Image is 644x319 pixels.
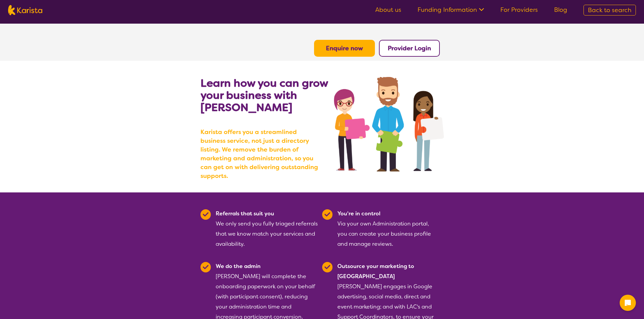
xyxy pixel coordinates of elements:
[216,263,261,270] b: We do the admin
[216,210,274,217] b: Referrals that suit you
[322,209,333,220] img: Tick
[500,6,538,14] a: For Providers
[418,6,484,14] a: Funding Information
[200,76,328,114] b: Learn how you can grow your business with [PERSON_NAME]
[337,209,440,249] div: Via your own Administration portal, you can create your business profile and manage reviews.
[583,5,636,16] a: Back to search
[379,40,440,57] button: Provider Login
[216,209,318,249] div: We only send you fully triaged referrals that we know match your services and availability.
[337,263,414,280] b: Outsource your marketing to [GEOGRAPHIC_DATA]
[200,262,211,272] img: Tick
[388,44,431,52] a: Provider Login
[326,44,363,52] a: Enquire now
[200,209,211,220] img: Tick
[334,77,444,171] img: grow your business with Karista
[200,128,322,180] b: Karista offers you a streamlined business service, not just a directory listing. We remove the bu...
[314,40,375,57] button: Enquire now
[375,6,401,14] a: About us
[588,6,631,14] span: Back to search
[337,210,380,217] b: You're in control
[8,5,42,15] img: Karista logo
[554,6,567,14] a: Blog
[322,262,333,272] img: Tick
